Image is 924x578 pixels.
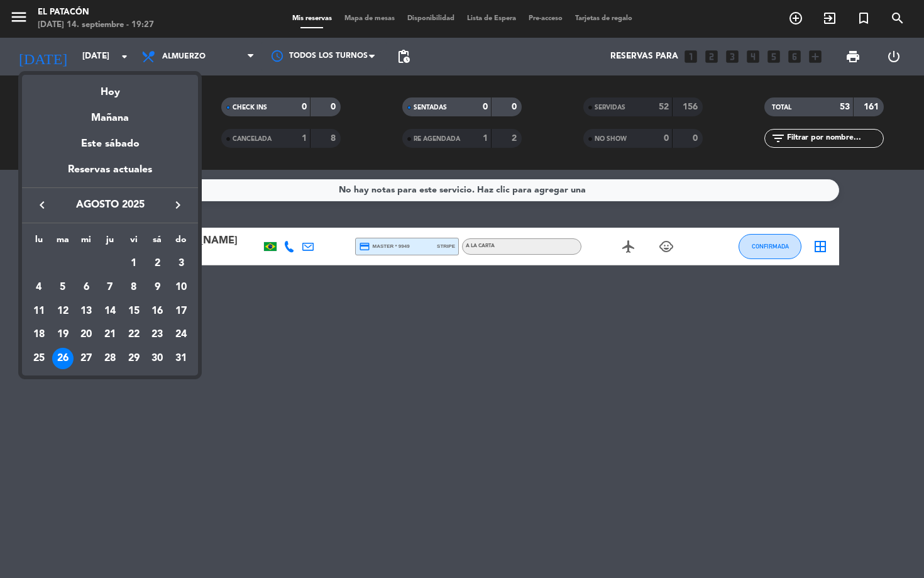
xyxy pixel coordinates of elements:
[123,253,145,274] div: 1
[146,323,170,347] td: 23 de agosto de 2025
[51,299,75,323] td: 12 de agosto de 2025
[99,277,121,298] div: 7
[51,323,75,347] td: 19 de agosto de 2025
[52,277,74,298] div: 5
[27,347,51,370] td: 25 de agosto de 2025
[98,347,122,370] td: 28 de agosto de 2025
[51,233,75,252] th: martes
[75,277,97,298] div: 6
[170,253,192,274] div: 3
[123,324,145,345] div: 22
[146,299,170,323] td: 16 de agosto de 2025
[74,347,98,370] td: 27 de agosto de 2025
[75,324,97,345] div: 20
[146,347,170,370] td: 30 de agosto de 2025
[98,233,122,252] th: jueves
[27,252,122,275] td: AGO.
[123,348,145,369] div: 29
[31,197,53,213] button: keyboard_arrow_left
[51,347,75,370] td: 26 de agosto de 2025
[28,348,50,369] div: 25
[51,275,75,299] td: 5 de agosto de 2025
[28,324,50,345] div: 18
[146,277,168,298] div: 9
[123,277,145,298] div: 8
[122,347,146,370] td: 29 de agosto de 2025
[169,323,193,347] td: 24 de agosto de 2025
[122,275,146,299] td: 8 de agosto de 2025
[123,301,145,322] div: 15
[74,323,98,347] td: 20 de agosto de 2025
[74,275,98,299] td: 6 de agosto de 2025
[35,197,50,213] i: keyboard_arrow_left
[22,162,198,187] div: Reservas actuales
[146,324,168,345] div: 23
[28,277,50,298] div: 4
[169,275,193,299] td: 10 de agosto de 2025
[98,299,122,323] td: 14 de agosto de 2025
[52,348,74,369] div: 26
[169,347,193,370] td: 31 de agosto de 2025
[169,252,193,275] td: 3 de agosto de 2025
[99,301,121,322] div: 14
[52,301,74,322] div: 12
[75,348,97,369] div: 27
[98,275,122,299] td: 7 de agosto de 2025
[146,348,168,369] div: 30
[122,323,146,347] td: 22 de agosto de 2025
[99,348,121,369] div: 28
[146,301,168,322] div: 16
[27,299,51,323] td: 11 de agosto de 2025
[170,324,192,345] div: 24
[170,197,185,213] i: keyboard_arrow_right
[22,101,198,126] div: Mañana
[22,126,198,162] div: Este sábado
[170,301,192,322] div: 17
[167,197,189,213] button: keyboard_arrow_right
[169,299,193,323] td: 17 de agosto de 2025
[98,323,122,347] td: 21 de agosto de 2025
[146,253,168,274] div: 2
[170,277,192,298] div: 10
[146,233,170,252] th: sábado
[74,299,98,323] td: 13 de agosto de 2025
[52,324,74,345] div: 19
[75,301,97,322] div: 13
[169,233,193,252] th: domingo
[122,233,146,252] th: viernes
[22,75,198,101] div: Hoy
[53,197,167,213] span: agosto 2025
[122,252,146,275] td: 1 de agosto de 2025
[74,233,98,252] th: miércoles
[99,324,121,345] div: 21
[122,299,146,323] td: 15 de agosto de 2025
[28,301,50,322] div: 11
[146,252,170,275] td: 2 de agosto de 2025
[170,348,192,369] div: 31
[27,275,51,299] td: 4 de agosto de 2025
[146,275,170,299] td: 9 de agosto de 2025
[27,233,51,252] th: lunes
[27,323,51,347] td: 18 de agosto de 2025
